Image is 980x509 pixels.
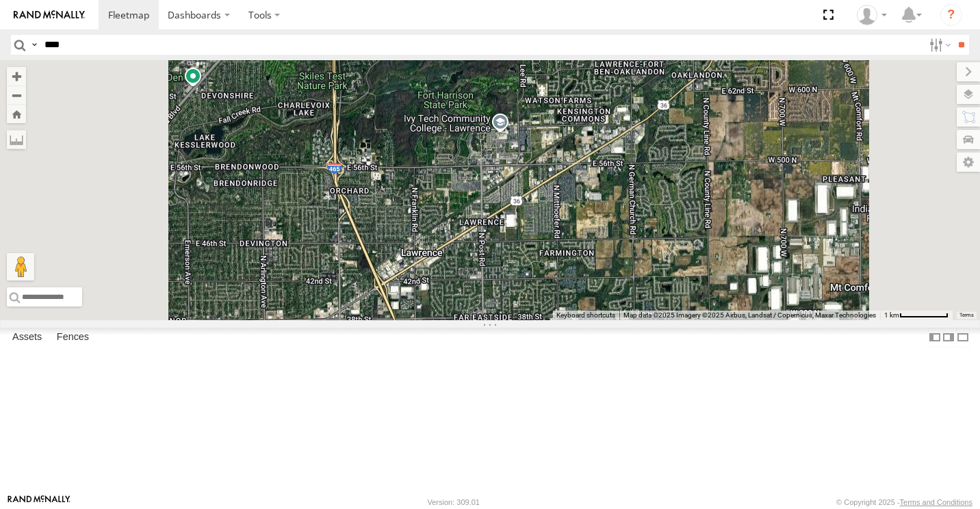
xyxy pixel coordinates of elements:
button: Drag Pegman onto the map to open Street View [7,253,34,280]
i: ? [940,4,962,26]
a: Terms and Conditions [900,498,972,506]
label: Measure [7,130,26,149]
label: Search Filter Options [924,35,953,55]
div: © Copyright 2025 - [836,498,972,506]
div: Paul Withrow [852,5,892,25]
div: Version: 309.01 [428,498,480,506]
button: Map Scale: 1 km per 68 pixels [880,311,953,320]
button: Zoom Home [7,105,26,123]
label: Dock Summary Table to the Right [942,328,955,348]
button: Keyboard shortcuts [556,311,615,320]
img: rand-logo.svg [14,10,85,20]
button: Zoom in [7,67,26,86]
span: 1 km [884,311,899,319]
button: Zoom out [7,86,26,105]
a: Visit our Website [8,495,70,509]
a: Terms (opens in new tab) [959,313,974,318]
label: Hide Summary Table [956,328,970,348]
label: Search Query [29,35,40,55]
span: Map data ©2025 Imagery ©2025 Airbus, Landsat / Copernicus, Maxar Technologies [623,311,876,319]
label: Map Settings [957,153,980,172]
label: Dock Summary Table to the Left [928,328,942,348]
label: Assets [5,328,49,347]
label: Fences [50,328,96,347]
